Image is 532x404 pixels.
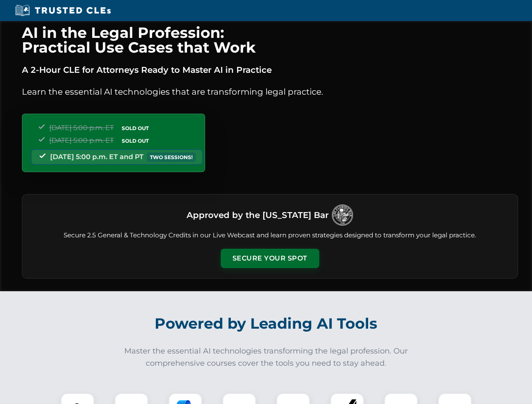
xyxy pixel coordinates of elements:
span: SOLD OUT [119,124,152,133]
img: Trusted CLEs [13,4,113,17]
p: Master the essential AI technologies transforming the legal profession. Our comprehensive courses... [119,345,414,369]
h3: Approved by the [US_STATE] Bar [187,207,329,223]
span: [DATE] 5:00 p.m. ET [49,124,114,132]
h1: AI in the Legal Profession: Practical Use Cases that Work [22,25,518,55]
img: Logo [332,205,353,226]
h2: Powered by Leading AI Tools [33,309,500,338]
span: [DATE] 5:00 p.m. ET [49,136,114,144]
p: Secure 2.5 General & Technology Credits in our Live Webcast and learn proven strategies designed ... [32,231,508,240]
span: SOLD OUT [119,136,152,145]
button: Secure Your Spot [221,249,319,268]
p: Learn the essential AI technologies that are transforming legal practice. [22,85,518,98]
p: A 2-Hour CLE for Attorneys Ready to Master AI in Practice [22,63,518,77]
